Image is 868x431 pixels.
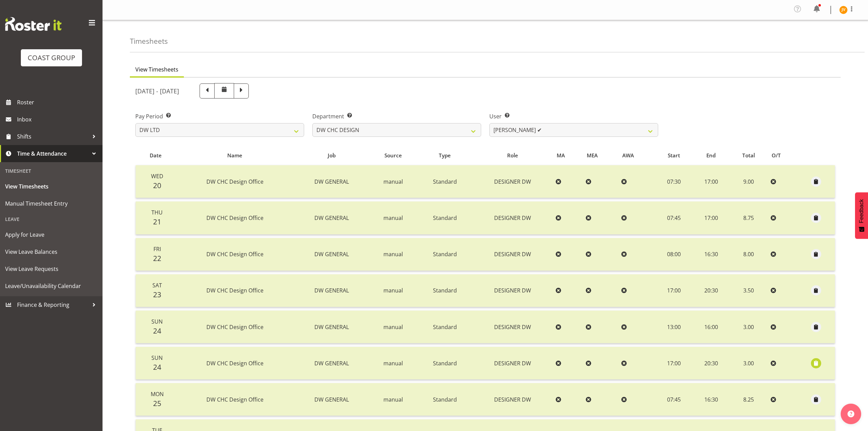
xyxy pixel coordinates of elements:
td: 13:00 [655,311,693,343]
span: DW CHC Design Office [206,287,263,294]
h4: Timesheets [130,37,168,45]
span: Sat [152,282,162,289]
span: Fri [153,245,161,253]
td: 3.00 [729,347,768,380]
span: manual [383,287,403,294]
span: DW CHC Design Office [206,360,263,367]
td: 17:00 [693,201,729,234]
td: Standard [417,311,473,343]
span: DESIGNER DW [494,396,531,403]
td: 07:45 [655,201,693,234]
td: 3.50 [729,274,768,307]
a: View Leave Balances [2,243,101,260]
span: Mon [151,390,164,398]
span: 24 [153,362,161,372]
span: manual [383,178,403,185]
span: manual [383,250,403,258]
td: 17:00 [693,165,729,198]
div: COAST GROUP [28,53,75,63]
span: Wed [151,172,163,180]
td: 20:30 [693,274,729,307]
span: 24 [153,326,161,336]
td: 8.00 [729,238,768,271]
span: DW GENERAL [314,287,349,294]
td: 07:30 [655,165,693,198]
td: Standard [417,383,473,416]
span: Thu [151,209,163,216]
span: manual [383,214,403,222]
span: 23 [153,290,161,299]
span: DW CHC Design Office [206,396,263,403]
td: 07:45 [655,383,693,416]
span: DESIGNER DW [494,250,531,258]
td: 8.25 [729,383,768,416]
span: DW CHC Design Office [206,323,263,331]
td: 08:00 [655,238,693,271]
span: DW CHC Design Office [206,250,263,258]
td: 3.00 [729,311,768,343]
span: Sun [151,354,163,362]
h5: [DATE] - [DATE] [135,87,179,95]
img: Rosterit website logo [5,17,62,31]
a: View Leave Requests [2,260,101,277]
span: Inbox [17,114,99,125]
td: 16:00 [693,311,729,343]
label: Pay Period [135,112,304,120]
a: Manual Timesheet Entry [2,195,101,212]
span: DESIGNER DW [494,214,531,222]
td: Standard [417,238,473,271]
div: Role [477,152,549,159]
td: 17:00 [655,347,693,380]
span: DW GENERAL [314,323,349,331]
span: View Leave Requests [5,264,97,274]
button: Feedback - Show survey [855,192,868,239]
div: O/T [772,152,796,159]
span: 25 [153,399,161,408]
a: View Timesheets [2,178,101,195]
div: Start [659,152,689,159]
div: End [697,152,725,159]
div: MA [557,152,579,159]
span: View Leave Balances [5,247,97,257]
span: DW CHC Design Office [206,214,263,222]
td: 17:00 [655,274,693,307]
div: AWA [622,152,651,159]
div: Timesheet [2,164,101,178]
span: DESIGNER DW [494,360,531,367]
td: 16:30 [693,383,729,416]
span: DW GENERAL [314,250,349,258]
span: DESIGNER DW [494,287,531,294]
td: Standard [417,274,473,307]
span: 21 [153,217,161,226]
div: Total [733,152,764,159]
img: help-xxl-2.png [847,410,854,417]
span: Sun [151,318,163,325]
span: DESIGNER DW [494,178,531,185]
td: 20:30 [693,347,729,380]
td: 8.75 [729,201,768,234]
span: DW GENERAL [314,178,349,185]
span: 22 [153,253,161,263]
td: Standard [417,201,473,234]
span: manual [383,323,403,331]
span: Finance & Reporting [17,300,89,310]
span: Manual Timesheet Entry [5,198,97,209]
span: DESIGNER DW [494,323,531,331]
span: manual [383,396,403,403]
td: Standard [417,347,473,380]
span: Leave/Unavailability Calendar [5,281,97,291]
a: Leave/Unavailability Calendar [2,277,101,295]
div: Job [298,152,365,159]
span: Shifts [17,131,89,142]
div: MEA [587,152,614,159]
label: User [489,112,658,120]
td: Standard [417,165,473,198]
span: Feedback [858,199,865,223]
div: Source [374,152,413,159]
td: 16:30 [693,238,729,271]
a: Apply for Leave [2,226,101,243]
label: Department [312,112,481,120]
div: Leave [2,212,101,226]
img: jorgelina-villar11067.jpg [839,6,847,14]
span: 20 [153,181,161,190]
